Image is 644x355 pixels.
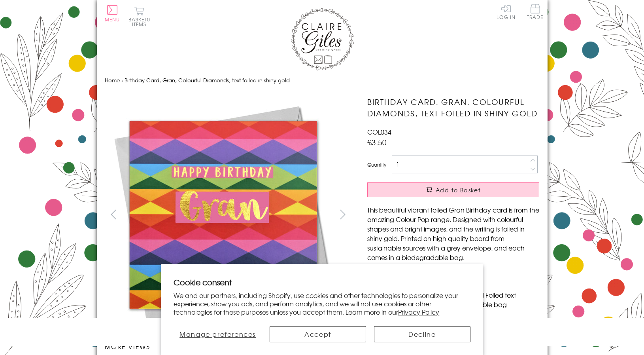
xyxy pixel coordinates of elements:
label: Quantity [367,161,386,168]
span: Manage preferences [179,329,256,339]
button: Basket0 items [128,6,150,27]
button: Accept [270,326,366,342]
a: Trade [527,4,544,21]
button: prev [105,205,123,223]
img: Claire Giles Greetings Cards [291,8,354,70]
button: next [334,205,351,223]
button: Add to Basket [367,182,539,197]
p: This beautiful vibrant foiled Gran Birthday card is from the amazing Colour Pop range. Designed w... [367,205,539,262]
span: 0 items [132,16,150,28]
span: Trade [527,4,544,19]
a: Home [105,76,120,84]
span: Add to Basket [436,186,481,194]
span: Birthday Card, Gran, Colourful Diamonds, text foiled in shiny gold [125,76,290,84]
a: Privacy Policy [398,307,439,317]
span: › [121,76,123,84]
h2: Cookie consent [174,277,470,288]
button: Decline [374,326,470,342]
span: £3.50 [367,137,387,148]
h1: Birthday Card, Gran, Colourful Diamonds, text foiled in shiny gold [367,96,539,119]
span: COL034 [367,127,391,137]
a: Log In [497,4,516,19]
span: Menu [105,16,120,23]
nav: breadcrumbs [105,72,540,89]
button: Manage preferences [174,326,262,342]
img: Birthday Card, Gran, Colourful Diamonds, text foiled in shiny gold [351,96,589,334]
button: Menu [105,5,120,22]
p: We and our partners, including Shopify, use cookies and other technologies to personalize your ex... [174,291,470,316]
img: Birthday Card, Gran, Colourful Diamonds, text foiled in shiny gold [104,96,342,334]
h3: More views [105,342,352,351]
